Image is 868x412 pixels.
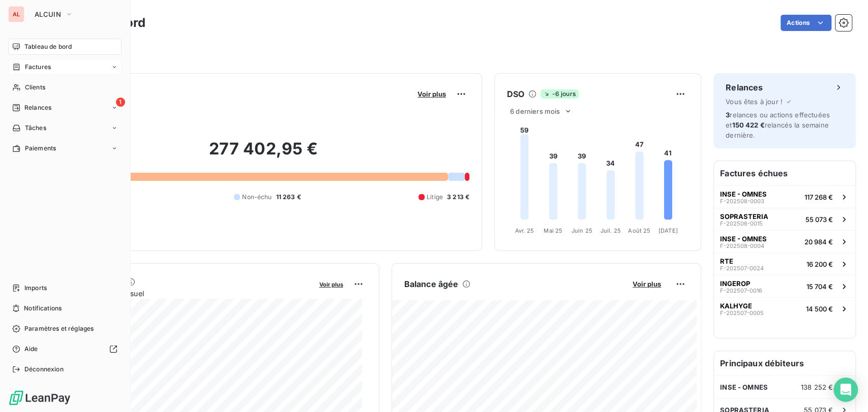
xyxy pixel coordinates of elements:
span: 117 268 € [804,193,833,201]
span: 1 [116,98,125,107]
span: INSE - OMNES [720,190,767,198]
h6: Principaux débiteurs [714,351,855,375]
span: Voir plus [319,281,343,288]
tspan: Mai 25 [544,227,562,234]
span: Paramètres et réglages [24,324,94,333]
button: SOPRASTERIAF-202506-001555 073 € [714,208,855,230]
span: -6 jours [541,89,578,99]
img: Logo LeanPay [8,390,71,406]
span: 3 213 € [447,193,469,202]
span: Imports [24,283,47,293]
span: Factures [25,62,51,72]
span: INSE - OMNES [720,383,768,391]
tspan: [DATE] [659,227,678,234]
span: 3 [726,111,730,119]
span: F-202506-0015 [720,220,763,227]
span: 138 252 € [801,383,833,391]
span: INSE - OMNES [720,235,767,243]
span: RTE [720,257,733,265]
span: 55 073 € [805,215,833,224]
span: 20 984 € [804,238,833,246]
button: INGEROPF-202507-001615 704 € [714,275,855,297]
span: Aide [24,344,38,354]
a: Aide [8,341,122,357]
span: 11 263 € [276,193,301,202]
span: Relances [24,103,51,112]
span: Voir plus [633,280,661,288]
div: AL [8,6,24,22]
div: Open Intercom Messenger [833,377,858,402]
span: SOPRASTERIA [720,212,768,220]
span: Notifications [24,304,62,313]
h6: DSO [507,88,524,100]
span: 15 704 € [806,282,833,291]
span: Paiements [25,144,56,153]
tspan: Juin 25 [572,227,592,234]
tspan: Avr. 25 [515,227,534,234]
span: KALHYGE [720,302,752,310]
tspan: Juil. 25 [601,227,621,234]
span: 6 derniers mois [510,107,560,115]
span: Tableau de bord [24,42,72,51]
span: Litige [427,193,443,202]
span: Non-échu [242,193,272,202]
h6: Balance âgée [404,278,459,290]
span: F-202508-0003 [720,198,764,204]
span: relances ou actions effectuées et relancés la semaine dernière. [726,111,830,139]
button: Actions [781,15,831,31]
h6: Relances [726,81,763,93]
span: 14 500 € [806,305,833,313]
span: Voir plus [417,90,446,98]
span: INGEROP [720,279,750,288]
span: Clients [25,83,45,92]
button: Voir plus [316,279,346,289]
h6: Factures échues [714,161,855,185]
span: F-202508-0004 [720,243,764,249]
span: F-202507-0024 [720,265,764,271]
button: RTEF-202507-002416 200 € [714,252,855,275]
button: INSE - OMNESF-202508-0003117 268 € [714,185,855,208]
button: Voir plus [414,89,449,99]
tspan: Août 25 [628,227,650,234]
span: ALCUIN [35,10,61,18]
button: KALHYGEF-202507-000514 500 € [714,297,855,320]
span: Vous êtes à jour ! [726,98,783,106]
span: Chiffre d'affaires mensuel [57,288,312,299]
button: INSE - OMNESF-202508-000420 984 € [714,230,855,252]
span: Déconnexion [24,365,64,374]
span: Tâches [25,123,46,133]
span: 16 200 € [806,260,833,268]
span: F-202507-0016 [720,288,762,294]
span: 150 422 € [732,121,764,129]
button: Voir plus [630,279,664,289]
h2: 277 402,95 € [57,139,469,169]
span: F-202507-0005 [720,310,764,316]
